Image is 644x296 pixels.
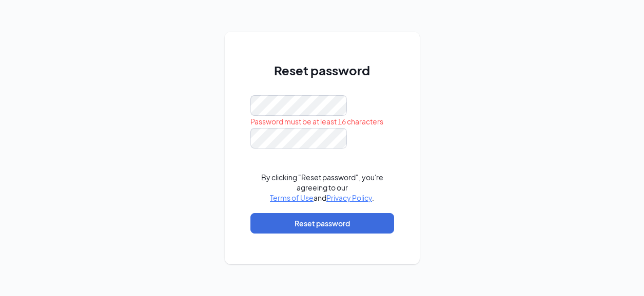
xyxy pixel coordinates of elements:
[250,116,394,127] div: Password must be at least 16 characters
[270,193,314,202] a: Terms of Use
[250,213,394,234] button: Reset password
[326,193,372,202] a: Privacy Policy
[250,61,394,79] h1: Reset password
[250,172,394,203] div: By clicking "Reset password", you're agreeing to our and .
